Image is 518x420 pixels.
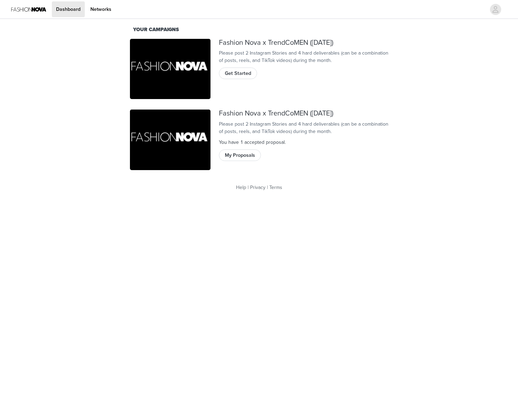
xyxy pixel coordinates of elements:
span: | [267,184,268,190]
div: Fashion Nova x TrendCoMEN ([DATE]) [219,110,388,118]
div: Fashion Nova x TrendCoMEN ([DATE]) [219,39,388,47]
span: Get Started [225,70,251,77]
img: Fashion Nova Logo [11,1,46,17]
img: Fashion Nova [130,39,210,99]
a: Help [236,184,246,190]
button: Get Started [219,68,257,79]
button: My Proposals [219,149,261,161]
div: Your Campaigns [133,26,385,34]
a: Privacy [250,184,265,190]
div: Please post 2 Instagram Stories and 4 hard deliverables (can be a combination of posts, reels, an... [219,49,388,64]
span: | [248,184,249,190]
div: Please post 2 Instagram Stories and 4 hard deliverables (can be a combination of posts, reels, an... [219,120,388,135]
span: You have 1 accepted proposal . [219,139,286,145]
img: Fashion Nova [130,110,210,170]
div: avatar [492,4,499,15]
a: Dashboard [52,1,85,17]
a: Terms [269,184,282,190]
a: Networks [86,1,116,17]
